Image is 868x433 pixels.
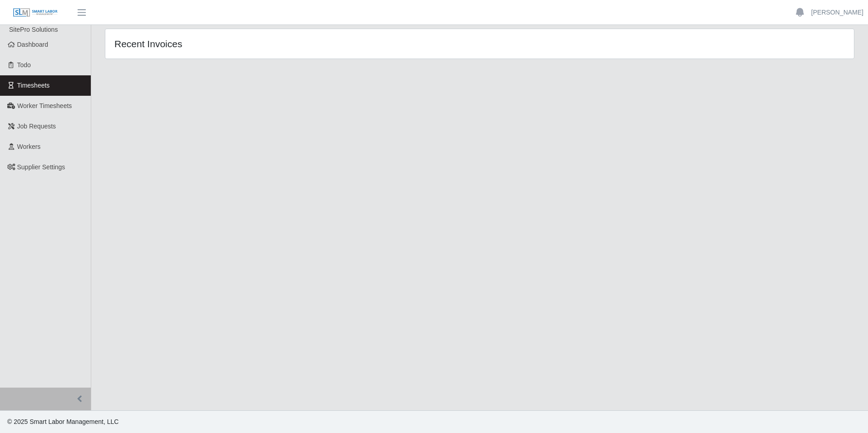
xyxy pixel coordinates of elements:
span: Todo [17,61,31,69]
h4: Recent Invoices [114,38,411,49]
span: Worker Timesheets [17,102,72,109]
span: © 2025 Smart Labor Management, LLC [7,418,118,425]
span: SitePro Solutions [9,26,58,33]
span: Workers [17,143,41,150]
a: [PERSON_NAME] [811,8,863,17]
span: Dashboard [17,41,49,48]
img: SLM Logo [13,8,58,18]
span: Supplier Settings [17,163,65,171]
span: Job Requests [17,123,56,130]
span: Timesheets [17,82,50,89]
